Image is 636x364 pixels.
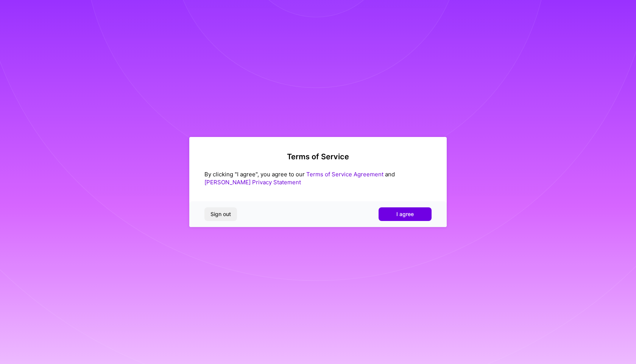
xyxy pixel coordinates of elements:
button: Sign out [204,207,237,221]
button: I agree [379,207,432,221]
div: By clicking "I agree", you agree to our and [204,170,432,186]
a: Terms of Service Agreement [306,171,383,178]
h2: Terms of Service [204,152,432,161]
a: [PERSON_NAME] Privacy Statement [204,179,301,186]
span: I agree [396,210,414,218]
span: Sign out [210,210,231,218]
